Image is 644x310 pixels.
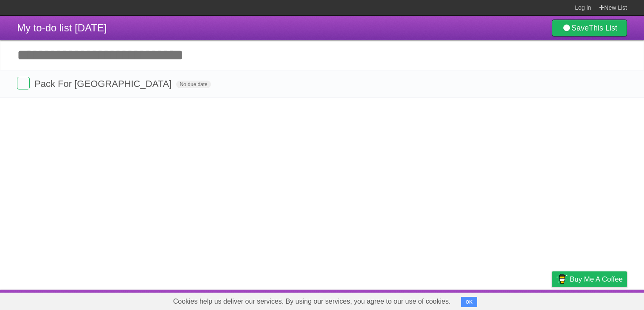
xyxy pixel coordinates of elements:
[574,292,627,308] a: Suggest a feature
[165,293,459,310] span: Cookies help us deliver our services. By using our services, you agree to our use of cookies.
[570,272,623,287] span: Buy me a coffee
[461,297,478,307] button: OK
[556,272,568,286] img: Buy me a coffee
[17,77,30,89] label: Done
[589,24,617,32] b: This List
[512,292,531,308] a: Terms
[541,292,563,308] a: Privacy
[467,292,501,308] a: Developers
[176,81,211,88] span: No due date
[552,271,627,287] a: Buy me a coffee
[34,78,174,89] span: Pack For [GEOGRAPHIC_DATA]
[439,292,457,308] a: About
[552,20,627,36] a: SaveThis List
[17,22,107,34] span: My to-do list [DATE]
